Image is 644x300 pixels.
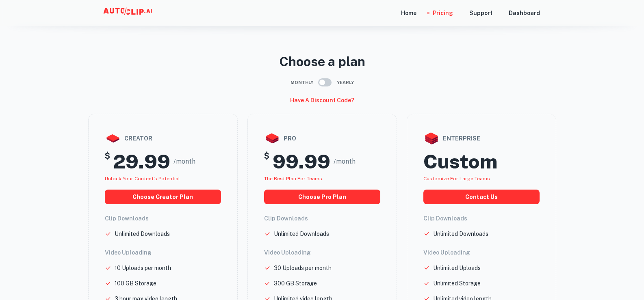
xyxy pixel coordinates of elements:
div: enterprise [423,130,540,147]
div: creator [105,130,221,147]
p: Unlimited Downloads [433,229,488,238]
h6: Clip Downloads [264,214,380,223]
span: Monthly [291,79,313,86]
p: 10 Uploads per month [115,263,171,272]
p: 100 GB Storage [115,279,156,288]
span: /month [173,157,195,166]
h5: $ [264,150,269,173]
button: Have a discount code? [287,93,358,107]
h6: Video Uploading [105,248,221,257]
p: Unlimited Downloads [115,229,170,238]
h6: Video Uploading [264,248,380,257]
p: Unlimited Uploads [433,263,481,272]
span: Customize for large teams [423,176,490,181]
h2: 29.99 [113,150,170,173]
button: Contact us [423,190,540,204]
p: 300 GB Storage [274,279,317,288]
p: Unlimited Downloads [274,229,329,238]
span: /month [334,157,356,166]
h5: $ [105,150,110,173]
h6: Clip Downloads [105,214,221,223]
h6: Video Uploading [423,248,540,257]
div: pro [264,130,380,147]
span: Yearly [337,79,354,86]
h2: Custom [423,150,497,173]
button: choose pro plan [264,190,380,204]
p: 30 Uploads per month [274,263,332,272]
p: Unlimited Storage [433,279,481,288]
span: Unlock your Content's potential [105,176,180,181]
button: choose creator plan [105,190,221,204]
h6: Clip Downloads [423,214,540,223]
h2: 99.99 [273,150,330,173]
h6: Have a discount code? [290,96,354,105]
span: The best plan for teams [264,176,322,181]
p: Choose a plan [88,52,556,71]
